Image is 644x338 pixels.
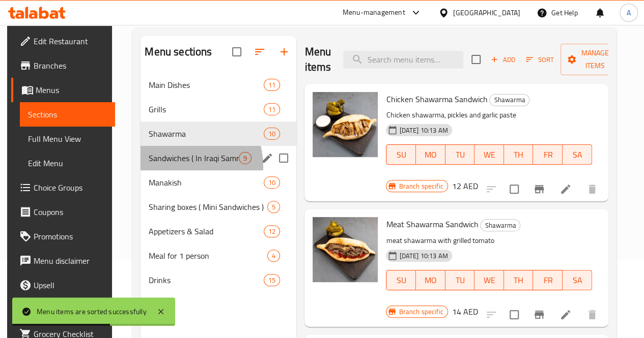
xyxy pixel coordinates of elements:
[149,176,264,189] div: Manakish
[239,153,251,163] span: 9
[474,144,504,165] button: WE
[268,202,279,212] span: 5
[479,147,500,162] span: WE
[141,243,296,268] div: Meal for 1 person4
[141,121,296,146] div: Shawarma10
[390,147,412,162] span: SU
[519,52,561,68] span: Sort items
[527,302,551,327] button: Branch-specific-item
[34,230,106,242] span: Promotions
[452,179,478,193] h6: 12 AED
[526,54,554,66] span: Sort
[395,307,447,317] span: Branch specific
[527,177,551,201] button: Branch-specific-item
[480,219,520,231] div: Shawarma
[533,270,563,290] button: FR
[479,273,500,288] span: WE
[508,147,529,162] span: TH
[386,109,592,121] p: Chicken shawarma, pickles and garlic paste
[563,270,592,290] button: SA
[386,217,478,232] span: Meat Shawarma Sandwich
[149,103,264,115] span: Grills
[11,297,115,322] a: Coverage Report
[149,79,264,91] span: Main Dishes
[141,146,296,170] div: Sandwiches ( In Iraqi Sammoun)9edit
[34,181,106,194] span: Choice Groups
[474,270,504,290] button: WE
[453,7,520,18] div: [GEOGRAPHIC_DATA]
[20,151,115,175] a: Edit Menu
[313,217,378,282] img: Meat Shawarma Sandwich
[149,250,267,262] div: Meal for 1 person
[11,29,115,53] a: Edit Restaurant
[490,94,529,106] span: Shawarma
[508,273,529,288] span: TH
[264,176,280,189] div: items
[141,219,296,243] div: Appetizers & Salad12
[264,275,279,285] span: 15
[149,201,267,213] span: Sharing boxes ( Mini Sandwiches )
[11,224,115,249] a: Promotions
[561,44,629,75] button: Manage items
[141,69,296,296] nav: Menu sections
[445,270,475,290] button: TU
[487,52,519,68] button: Add
[533,144,563,165] button: FR
[395,181,447,191] span: Branch specific
[28,157,106,169] span: Edit Menu
[247,40,272,64] span: Sort sections
[149,225,264,237] div: Appetizers & Salad
[36,84,106,96] span: Menus
[563,144,592,165] button: SA
[386,234,592,247] p: meat shawarma with grilled tomato
[149,274,264,286] span: Drinks
[450,273,471,288] span: TU
[386,91,487,107] span: Chicken Shawarma Sandwich
[343,7,405,19] div: Menu-management
[264,105,279,114] span: 11
[34,255,106,267] span: Menu disclaimer
[34,35,106,47] span: Edit Restaurant
[11,249,115,273] a: Menu disclaimer
[11,53,115,78] a: Branches
[416,270,445,290] button: MO
[260,150,275,166] button: edit
[239,152,251,164] div: items
[445,144,475,165] button: TU
[28,108,106,120] span: Sections
[559,309,572,321] a: Edit menu item
[141,97,296,121] div: Grills11
[386,144,416,165] button: SU
[264,225,280,237] div: items
[559,183,572,195] a: Edit menu item
[504,270,534,290] button: TH
[267,250,280,262] div: items
[141,268,296,292] div: Drinks15
[504,144,534,165] button: TH
[149,152,239,164] span: Sandwiches ( In Iraqi Sammoun)
[450,147,471,162] span: TU
[489,94,529,106] div: Shawarma
[141,73,296,97] div: Main Dishes11
[264,227,279,236] span: 12
[28,133,106,145] span: Full Menu View
[567,147,588,162] span: SA
[34,279,106,291] span: Upsell
[37,306,147,317] div: Menu items are sorted successfully
[264,274,280,286] div: items
[627,7,631,18] span: A
[503,304,525,325] span: Select to update
[452,304,478,319] h6: 14 AED
[420,147,441,162] span: MO
[386,270,416,290] button: SU
[268,251,279,261] span: 4
[420,273,441,288] span: MO
[149,128,264,140] span: Shawarma
[272,40,296,64] button: Add section
[141,195,296,219] div: Sharing boxes ( Mini Sandwiches )5
[145,44,212,59] h2: Menu sections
